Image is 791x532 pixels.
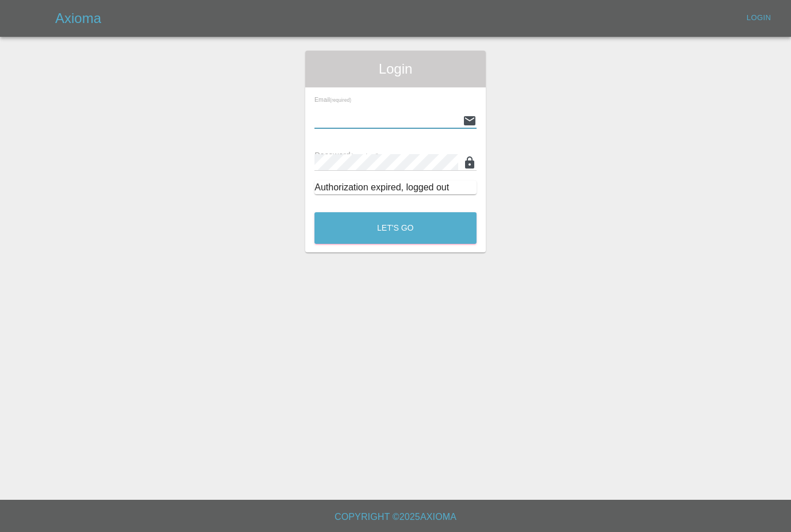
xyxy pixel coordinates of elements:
[740,9,777,27] a: Login
[314,96,351,103] span: Email
[330,98,351,103] small: (required)
[314,60,477,78] span: Login
[314,151,379,160] span: Password
[351,152,379,159] small: (required)
[314,181,477,194] div: Authorization expired, logged out
[55,9,101,28] h5: Axioma
[9,509,782,525] h6: Copyright © 2025 Axioma
[314,212,477,244] button: Let's Go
